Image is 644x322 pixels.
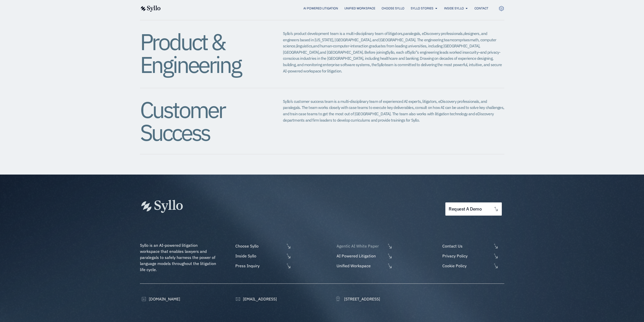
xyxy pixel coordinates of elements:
a: Choose Syllo [382,6,404,11]
span: [DOMAIN_NAME] [148,296,180,302]
span: and privacy-conscious industries in the [GEOGRAPHIC_DATA], including healthcare and banking. Draw... [283,50,500,67]
span: Press Inquiry [234,263,285,269]
span: comprises [453,37,470,42]
a: Contact [474,6,488,11]
nav: Menu [171,6,488,11]
span: Syllo [377,62,385,67]
a: request a demo [445,202,502,216]
img: syllo [140,6,161,12]
span: – [478,50,480,55]
span: Cookie Policy [441,263,492,269]
h2: Product & Engineering [140,30,263,76]
span: Unified Workspace [335,263,386,269]
span: linguistics, [296,43,313,48]
a: [EMAIL_ADDRESS] [234,296,277,302]
span: ‘ [416,50,416,55]
span: Agentic AI White Paper [335,243,386,249]
div: Menu Toggle [171,6,488,11]
h2: Customer Success [140,98,263,144]
a: [DOMAIN_NAME] [140,296,180,302]
span: security [465,50,478,55]
span: Syllo is an AI-powered litigation workspace that enables lawyers and paralegals to safely harness... [140,243,217,272]
a: Cookie Policy [441,263,504,269]
span: Choose Syllo [234,243,285,249]
a: AI Powered Litigation [335,253,392,259]
a: Inside Syllo [444,6,464,11]
p: Syllo’s customer success team is a multi-disciplinary team of experienced AI experts, litigators,... [283,98,504,123]
span: paralegals, eDiscovery professionals, [403,31,463,36]
span: [EMAIL_ADDRESS] [242,296,277,302]
span: request a demo [449,207,482,212]
a: Inside Syllo [234,253,291,259]
span: Syllo’s product development team is a multi-disciplinary team of litigators, [283,31,403,36]
a: AI Powered Litigation [303,6,338,11]
span: and human-computer-interaction graduates from leading universities, including [GEOGRAPHIC_DATA], ... [283,43,480,55]
a: Press Inquiry [234,263,291,269]
span: Inside Syllo [234,253,285,259]
span: Contact Us [441,243,492,249]
span: AI Powered Litigation [335,253,386,259]
a: [STREET_ADDRESS] [335,296,380,302]
a: Unified Workspace [335,263,392,269]
a: Syllo Stories [411,6,433,11]
span: [STREET_ADDRESS] [343,296,380,302]
a: Agentic AI White Paper [335,243,392,249]
span: designers, and engineers based in [US_STATE], [GEOGRAPHIC_DATA], and [GEOGRAPHIC_DATA]. The engin... [283,31,487,42]
a: Choose Syllo [234,243,291,249]
span: Syllo [387,50,394,55]
span: ‘ [416,50,417,55]
span: s engineering leads worked in [417,50,465,55]
span: team is committed to delivering the most powerful, intuitive, and secure AI-powered workspace for... [283,62,502,73]
a: Privacy Policy [441,253,504,259]
span: and [GEOGRAPHIC_DATA]. Before joining [320,50,387,55]
span: Privacy Policy [441,253,492,259]
a: Unified Workspace [344,6,375,11]
span: Syllo [408,50,416,55]
span: , each of [394,50,408,55]
a: Contact Us [441,243,504,249]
